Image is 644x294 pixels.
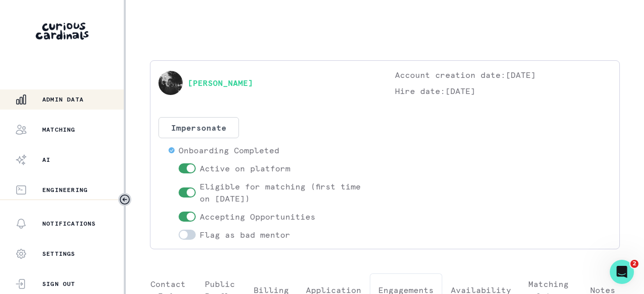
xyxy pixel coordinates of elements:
[200,162,290,174] p: Active on platform
[118,193,131,206] button: Toggle sidebar
[36,23,89,40] img: Curious Cardinals Logo
[395,85,611,97] p: Hire date: [DATE]
[42,220,96,228] p: Notifications
[200,180,375,205] p: Eligible for matching (first time on [DATE])
[42,156,50,164] p: AI
[42,186,88,194] p: Engineering
[179,144,279,156] p: Onboarding Completed
[200,211,315,223] p: Accepting Opportunities
[630,260,638,268] span: 2
[42,95,84,104] p: Admin Data
[188,77,253,89] a: [PERSON_NAME]
[158,117,239,138] button: Impersonate
[42,280,75,288] p: Sign Out
[200,229,290,241] p: Flag as bad mentor
[42,250,75,258] p: Settings
[395,69,611,81] p: Account creation date: [DATE]
[42,126,75,134] p: Matching
[610,260,634,284] iframe: Intercom live chat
